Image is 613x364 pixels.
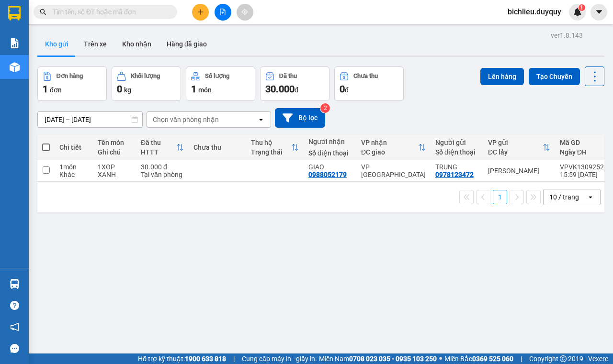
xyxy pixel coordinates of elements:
button: Đã thu30.000đ [260,66,329,101]
div: ĐC giao [361,148,418,156]
button: Kho nhận [114,33,159,55]
div: 0988052179 [308,171,347,178]
th: Toggle SortBy [356,135,431,160]
div: Đơn hàng [57,73,83,79]
span: | [233,353,235,364]
th: Toggle SortBy [136,135,189,160]
span: 30.000 [265,83,295,95]
div: Số lượng [205,73,229,79]
button: aim [237,4,253,21]
div: VP gửi [488,139,543,146]
strong: 0708 023 035 - 0935 103 250 [349,355,437,363]
button: file-add [215,4,231,21]
span: Miền Nam [319,353,437,364]
button: Tạo Chuyến [529,68,580,85]
th: Toggle SortBy [246,135,304,160]
button: Lên hàng [480,68,524,85]
div: Người nhận [308,138,352,145]
button: Hàng đã giao [159,33,215,55]
span: message [10,344,19,353]
th: Toggle SortBy [483,135,555,160]
img: warehouse-icon [10,62,20,72]
span: search [40,9,46,15]
span: Cung cấp máy in - giấy in: [242,353,317,364]
span: 0 [117,83,122,95]
div: Khối lượng [131,73,160,79]
button: Khối lượng0kg [112,66,181,101]
div: 1XOP XANH [98,163,131,178]
div: Khác [59,171,88,178]
div: TRUNG [435,163,478,171]
div: Chưa thu [193,143,241,151]
div: Ghi chú [98,148,131,156]
span: 1 [191,83,196,95]
button: Chưa thu0đ [334,66,404,101]
div: 0978123472 [435,171,474,178]
strong: 0369 525 060 [472,355,513,363]
span: đơn [50,86,62,94]
div: ĐC lấy [488,148,543,156]
span: món [198,86,212,94]
span: 1 [43,83,48,95]
span: 0 [340,83,345,95]
span: question-circle [10,301,19,310]
div: Ngày ĐH [560,148,608,156]
span: kg [124,86,131,94]
span: ⚪️ [439,357,442,361]
div: Mã GD [560,139,608,146]
div: VP nhận [361,139,418,146]
img: warehouse-icon [10,279,20,289]
div: GIAO [308,163,352,171]
span: bichlieu.duyquy [500,6,569,18]
button: Đơn hàng1đơn [37,66,107,101]
span: aim [241,9,248,15]
span: Miền Bắc [444,353,513,364]
span: Hỗ trợ kỹ thuật: [138,353,226,364]
div: Thu hộ [251,139,291,146]
div: Tại văn phòng [141,171,184,178]
div: 1 món [59,163,88,171]
div: ver 1.8.143 [551,30,583,41]
span: plus [197,9,204,15]
svg: open [587,193,594,201]
input: Tìm tên, số ĐT hoặc mã đơn [53,7,166,17]
div: VP [GEOGRAPHIC_DATA] [361,163,426,178]
div: Chọn văn phòng nhận [153,115,219,124]
div: 10 / trang [549,192,579,202]
button: Kho gửi [37,33,76,55]
div: Chưa thu [353,73,378,79]
div: [PERSON_NAME] [488,167,550,175]
img: icon-new-feature [573,8,582,16]
span: file-add [219,9,226,15]
span: | [521,353,522,364]
div: Đã thu [141,139,176,146]
div: Chi tiết [59,143,88,151]
span: caret-down [595,8,603,16]
span: copyright [560,355,567,362]
div: Người gửi [435,139,478,146]
input: Select a date range. [38,112,142,127]
span: đ [295,86,298,94]
div: Trạng thái [251,148,291,156]
button: Bộ lọc [275,108,325,128]
svg: open [257,116,265,123]
img: logo-vxr [8,6,21,21]
strong: 1900 633 818 [185,355,226,363]
div: Số điện thoại [435,148,478,156]
button: caret-down [590,4,607,21]
div: Đã thu [279,73,297,79]
div: Tên món [98,139,131,146]
span: notification [10,322,19,331]
div: HTTT [141,148,176,156]
img: solution-icon [10,38,20,48]
button: Số lượng1món [186,66,255,101]
sup: 2 [320,103,330,113]
span: đ [345,86,349,94]
button: 1 [493,190,507,204]
div: Số điện thoại [308,149,352,157]
button: plus [192,4,209,21]
button: Trên xe [76,33,114,55]
sup: 1 [579,4,585,11]
div: 30.000 đ [141,163,184,171]
span: 1 [580,4,583,11]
